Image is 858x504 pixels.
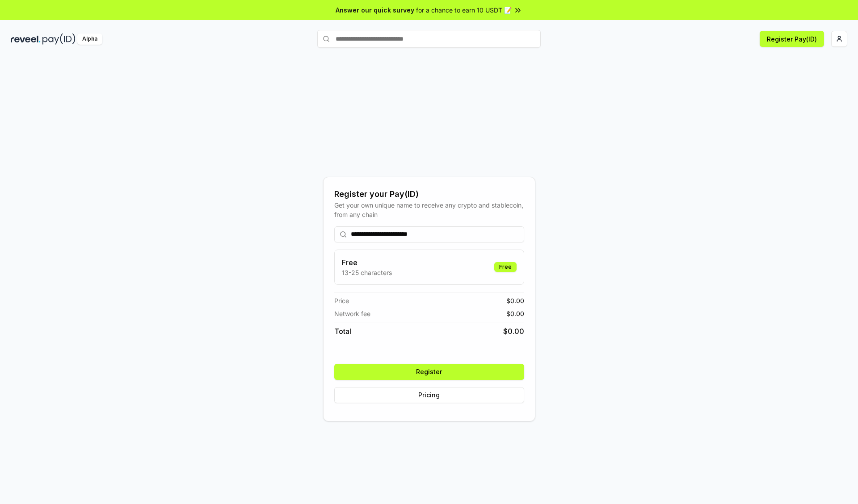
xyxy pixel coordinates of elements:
[336,5,414,15] span: Answer our quick survey
[334,387,524,403] button: Pricing
[760,31,824,47] button: Register Pay(ID)
[334,326,351,337] span: Total
[42,33,76,45] img: pay_id
[506,309,524,318] span: $ 0.00
[506,296,524,305] span: $ 0.00
[334,200,524,219] div: Get your own unique name to receive any crypto and stablecoin, from any chain
[503,326,524,337] span: $ 0.00
[334,309,370,318] span: Network fee
[77,33,102,45] div: Alpha
[494,262,517,272] div: Free
[334,188,524,200] div: Register your Pay(ID)
[11,33,41,45] img: reveel_dark
[334,296,349,305] span: Price
[416,5,512,15] span: for a chance to earn 10 USDT 📝
[342,257,392,268] h3: Free
[342,268,392,277] p: 13-25 characters
[334,364,524,380] button: Register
